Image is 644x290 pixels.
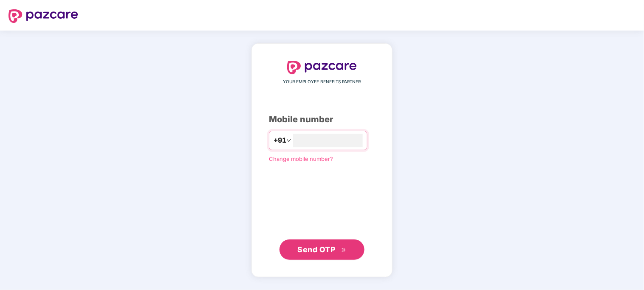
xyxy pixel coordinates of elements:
[298,245,336,254] span: Send OTP
[280,239,364,260] button: Send OTPdouble-right
[8,9,78,23] img: logo
[341,248,347,253] span: double-right
[269,155,333,162] a: Change mobile number?
[286,138,291,143] span: down
[287,61,357,74] img: logo
[269,113,375,126] div: Mobile number
[274,135,286,146] span: +91
[283,79,361,85] span: YOUR EMPLOYEE BENEFITS PARTNER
